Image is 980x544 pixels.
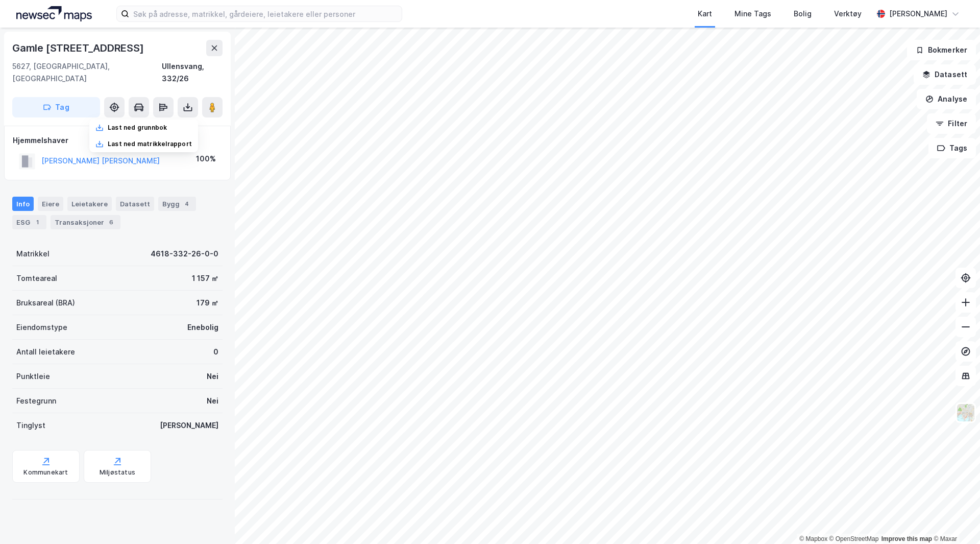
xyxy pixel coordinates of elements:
[51,215,120,229] div: Transaksjoner
[881,535,932,542] a: Improve this map
[207,370,218,383] div: Nei
[834,8,862,20] div: Verktøy
[13,134,222,147] div: Hjemmelshaver
[829,535,879,542] a: OpenStreetMap
[182,199,192,209] div: 4
[129,6,402,21] input: Søk på adresse, matrikkel, gårdeiere, leietakere eller personer
[100,468,135,477] div: Miljøstatus
[16,272,57,285] div: Tomteareal
[16,248,50,260] div: Matrikkel
[162,60,223,85] div: Ullensvang, 332/26
[16,321,67,334] div: Eiendomstype
[32,217,42,227] div: 1
[914,64,976,85] button: Datasett
[799,535,827,542] a: Mapbox
[116,197,154,211] div: Datasett
[12,97,100,117] button: Tag
[16,419,45,432] div: Tinglyst
[197,297,218,309] div: 179 ㎡
[196,153,216,165] div: 100%
[928,138,976,158] button: Tags
[929,495,980,544] iframe: Chat Widget
[158,197,196,211] div: Bygg
[106,217,116,227] div: 6
[889,8,947,20] div: [PERSON_NAME]
[16,297,75,309] div: Bruksareal (BRA)
[12,197,34,211] div: Info
[160,419,218,432] div: [PERSON_NAME]
[956,403,975,422] img: Z
[16,6,92,21] img: logo.a4113a55bc3d86da70a041830d287a7e.svg
[38,197,63,211] div: Eiere
[12,215,46,229] div: ESG
[907,40,976,60] button: Bokmerker
[108,140,192,148] div: Last ned matrikkelrapport
[23,468,68,477] div: Kommunekart
[108,124,167,132] div: Last ned grunnbok
[927,113,976,134] button: Filter
[794,8,812,20] div: Bolig
[929,495,980,544] div: Kontrollprogram for chat
[917,89,976,109] button: Analyse
[187,321,218,334] div: Enebolig
[698,8,712,20] div: Kart
[16,346,75,358] div: Antall leietakere
[67,197,112,211] div: Leietakere
[12,40,146,56] div: Gamle [STREET_ADDRESS]
[192,272,218,285] div: 1 157 ㎡
[213,346,218,358] div: 0
[207,395,218,407] div: Nei
[16,395,56,407] div: Festegrunn
[151,248,218,260] div: 4618-332-26-0-0
[16,370,50,383] div: Punktleie
[12,60,162,85] div: 5627, [GEOGRAPHIC_DATA], [GEOGRAPHIC_DATA]
[734,8,771,20] div: Mine Tags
